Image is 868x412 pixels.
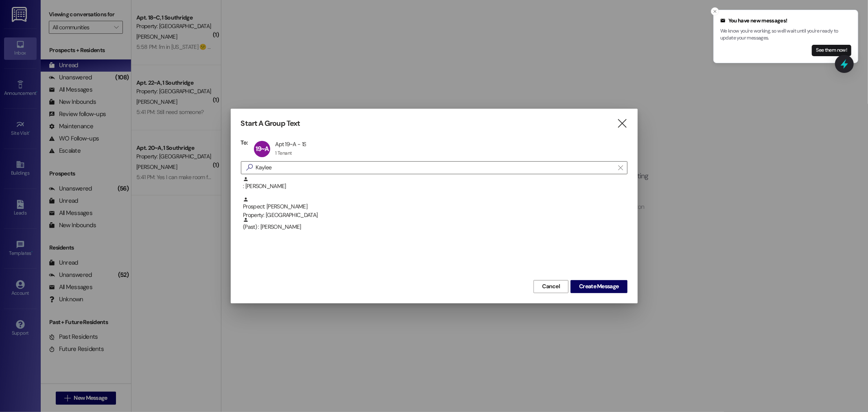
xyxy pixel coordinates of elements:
h3: To: [241,139,248,146]
button: Cancel [533,280,568,293]
i:  [617,119,627,128]
div: Prospect: [PERSON_NAME] [243,197,627,220]
i:  [243,163,256,172]
div: Apt 19~A - 1S [275,140,306,148]
button: Close toast [711,7,719,15]
i:  [618,164,623,171]
div: : [PERSON_NAME] [241,176,627,197]
div: 1 Tenant [275,150,292,156]
p: We know you're working, so we'll wait until you're ready to update your messages. [720,28,851,42]
button: Create Message [571,280,627,293]
div: Prospect: [PERSON_NAME]Property: [GEOGRAPHIC_DATA] [241,197,627,217]
button: See them now! [812,45,851,56]
div: (Past) : [PERSON_NAME] [241,217,627,237]
input: Search for any contact or apartment [256,162,614,173]
div: You have new messages! [720,17,851,25]
h3: Start A Group Text [241,119,300,128]
span: Create Message [579,282,619,291]
div: (Past) : [PERSON_NAME] [243,217,627,231]
button: Clear text [614,162,627,174]
span: Cancel [542,282,560,291]
span: 19~A [256,145,269,153]
div: Property: [GEOGRAPHIC_DATA] [243,211,627,219]
div: : [PERSON_NAME] [243,176,627,191]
